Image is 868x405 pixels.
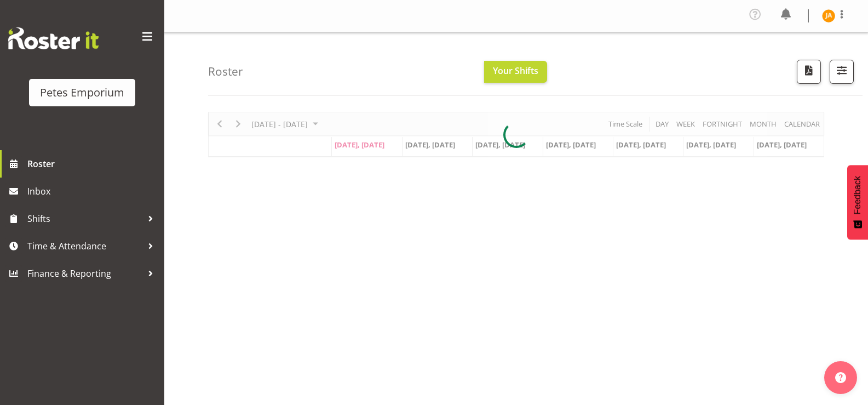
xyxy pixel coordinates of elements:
button: Filter Shifts [830,60,854,84]
span: Finance & Reporting [27,265,142,282]
span: Time & Attendance [27,238,142,254]
span: Feedback [853,176,863,214]
img: jeseryl-armstrong10788.jpg [822,9,835,22]
button: Your Shifts [484,61,547,83]
span: Inbox [27,183,159,199]
img: help-xxl-2.png [835,372,846,383]
h4: Roster [208,65,243,78]
button: Feedback - Show survey [847,165,868,239]
span: Your Shifts [493,65,538,77]
button: Download a PDF of the roster according to the set date range. [797,60,821,84]
img: Rosterit website logo [8,27,99,49]
span: Shifts [27,210,142,227]
span: Roster [27,156,159,172]
div: Petes Emporium [40,84,124,101]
